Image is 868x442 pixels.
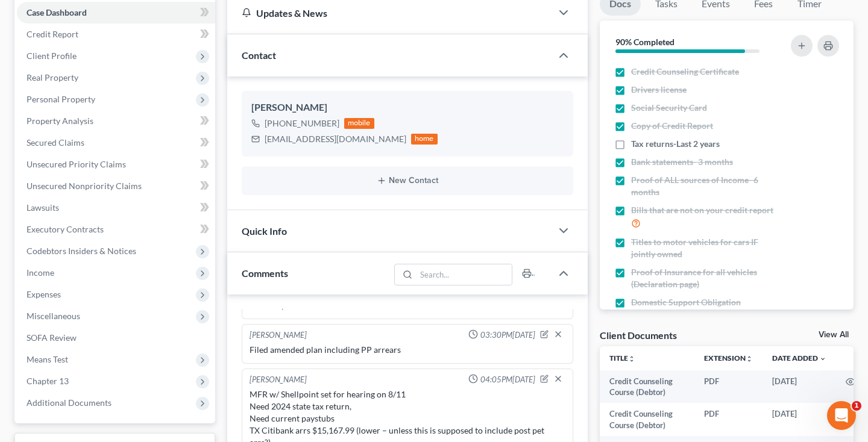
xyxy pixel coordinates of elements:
span: Income [27,267,54,278]
td: Credit Counseling Course (Debtor) [600,403,694,436]
span: Credit Report [27,29,78,39]
div: [PERSON_NAME] [250,329,307,341]
span: Proof of ALL sources of Income- 6 months [631,174,780,198]
span: Chapter 13 [27,376,69,386]
span: Bank statements- 3 months [631,156,733,168]
span: Additional Documents [27,397,112,408]
span: SOFA Review [27,332,77,343]
a: Unsecured Nonpriority Claims [17,175,215,197]
div: Client Documents [600,329,677,341]
span: Means Test [27,354,68,364]
div: home [411,134,438,145]
a: Secured Claims [17,132,215,154]
i: unfold_more [628,355,635,363]
div: [PERSON_NAME] [251,101,564,115]
input: Search... [416,264,512,285]
iframe: Intercom live chat [827,401,856,430]
a: View All [819,331,849,339]
a: Titleunfold_more [609,353,635,363]
span: Titles to motor vehicles for cars IF jointly owned [631,236,780,260]
span: 04:05PM[DATE] [480,374,535,385]
span: Social Security Card [631,102,707,114]
a: Lawsuits [17,197,215,219]
a: SOFA Review [17,327,215,349]
div: Updates & News [242,7,537,19]
span: Proof of Insurance for all vehicles (Declaration page) [631,266,780,290]
span: Bills that are not on your credit report [631,204,773,216]
div: mobile [344,118,374,129]
span: Property Analysis [27,116,93,126]
strong: 90% Completed [615,37,675,47]
a: Date Added expand_more [772,353,826,363]
span: Credit Counseling Certificate [631,66,739,78]
span: Personal Property [27,94,95,104]
span: Tax returns-Last 2 years [631,138,720,150]
span: Client Profile [27,51,77,61]
i: unfold_more [746,355,753,363]
i: expand_more [819,355,826,363]
span: Contact [242,49,276,61]
td: Credit Counseling Course (Debtor) [600,370,694,403]
a: Property Analysis [17,110,215,132]
a: Case Dashboard [17,2,215,23]
div: [PERSON_NAME] [250,374,307,386]
a: Credit Report [17,23,215,45]
td: PDF [694,403,763,436]
span: Lawsuits [27,202,59,213]
span: Quick Info [242,225,287,237]
a: Unsecured Priority Claims [17,154,215,175]
span: Comments [242,267,288,279]
td: PDF [694,370,763,403]
span: Expenses [27,289,61,299]
span: Drivers license [631,84,687,96]
a: Extensionunfold_more [704,353,753,363]
span: 1 [852,401,861,411]
td: [DATE] [763,403,836,436]
span: Copy of Credit Report [631,120,713,132]
td: [DATE] [763,370,836,403]
div: [EMAIL_ADDRESS][DOMAIN_NAME] [265,133,406,145]
span: Unsecured Nonpriority Claims [27,181,142,191]
button: New Contact [251,176,564,185]
span: Case Dashboard [27,7,87,17]
span: Executory Contracts [27,224,104,234]
span: Unsecured Priority Claims [27,159,126,169]
a: Executory Contracts [17,219,215,240]
div: Filed amended plan including PP arrears [250,344,565,356]
span: Secured Claims [27,137,84,148]
span: 03:30PM[DATE] [480,329,535,341]
span: Domestic Support Obligation Certificate if Child Support or Alimony is paid [631,296,780,332]
span: Miscellaneous [27,311,80,321]
div: [PHONE_NUMBER] [265,117,339,129]
span: Real Property [27,72,78,82]
span: Codebtors Insiders & Notices [27,246,136,256]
